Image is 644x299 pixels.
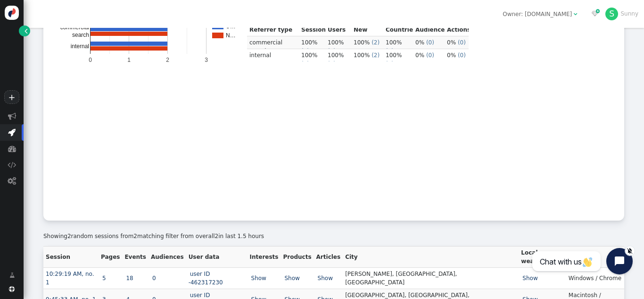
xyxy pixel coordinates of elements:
[354,52,370,59] span: 100%
[445,24,469,36] th: Actions
[426,52,434,59] span: ( )
[351,24,383,36] th: New users
[281,246,314,267] th: Products
[89,57,92,63] text: 0
[566,246,624,267] th: System
[299,24,325,36] th: Sessions
[283,275,301,282] a: Show
[60,24,89,31] text: commercial
[386,39,402,46] span: 100%
[248,246,281,267] th: Interests
[447,52,456,59] span: 0%
[386,48,394,54] span: ( )
[189,271,224,286] a: user ID -462317230
[71,43,89,50] text: internal
[330,48,334,54] span: 2
[304,60,307,67] span: 2
[46,271,94,286] a: 10:29:19 AM, no. 1
[205,57,208,63] text: 3
[592,11,598,17] span: 
[8,145,16,153] span: 
[374,39,378,46] span: 2
[226,32,236,39] text: N…
[458,52,466,59] span: ( )
[25,27,27,35] span: 
[249,52,271,59] span: internal
[4,268,20,282] a: 
[72,32,89,38] text: search
[151,275,157,282] a: 0
[101,275,107,282] a: 5
[247,24,299,36] th: Referrer type
[325,24,351,36] th: Users
[301,39,317,46] span: 100%
[415,52,424,59] span: 0%
[54,24,242,213] svg: A chart.
[521,275,539,282] a: Show
[372,52,380,59] span: ( )
[9,286,15,292] span: 
[186,246,248,267] th: User data
[429,39,432,46] span: 0
[447,39,456,46] span: 0%
[301,48,309,54] span: ( )
[124,275,134,282] a: 18
[215,233,219,239] span: 2
[314,246,343,267] th: Articles
[67,233,71,239] span: 2
[343,246,519,267] th: City
[386,60,394,67] span: ( )
[133,233,137,239] span: 2
[328,52,344,59] span: 100%
[166,57,169,63] text: 2
[43,246,99,267] th: Session
[426,39,434,46] span: ( )
[8,177,16,185] span: 
[372,39,380,46] span: ( )
[127,57,131,63] text: 1
[383,24,413,36] th: Countries
[19,26,30,36] a: 
[386,52,402,59] span: 100%
[5,6,19,20] img: logo-icon.svg
[566,267,624,289] td: Windows / Chrome
[301,60,309,67] span: ( )
[8,112,16,120] span: 
[519,246,566,267] th: Local weather
[301,52,317,59] span: 100%
[8,128,16,136] span: 
[316,275,334,282] a: Show
[605,8,618,20] div: S
[122,246,149,267] th: Events
[460,52,464,59] span: 0
[99,246,122,267] th: Pages
[354,39,370,46] span: 100%
[249,39,282,54] span: commercial search
[343,267,519,289] td: [PERSON_NAME], [GEOGRAPHIC_DATA], [GEOGRAPHIC_DATA]
[413,24,445,36] th: Audiences
[4,90,19,104] a: +
[8,161,16,169] span: 
[415,39,424,46] span: 0%
[250,275,268,282] a: Show
[304,48,307,54] span: 2
[328,60,336,67] span: ( )
[458,39,466,46] span: ( )
[149,246,186,267] th: Audiences
[328,48,336,54] span: ( )
[388,48,392,54] span: 1
[574,11,578,17] span: 
[388,60,392,67] span: 1
[460,39,464,46] span: 0
[330,60,334,67] span: 2
[503,10,572,18] div: Owner: [DOMAIN_NAME]
[43,232,624,240] div: Showing random sessions from matching filter from overall in last 1.5 hours
[226,23,236,30] text: U…
[429,52,432,59] span: 0
[605,10,638,17] a: SSunny
[9,271,15,280] span: 
[328,39,344,46] span: 100%
[374,52,378,59] span: 2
